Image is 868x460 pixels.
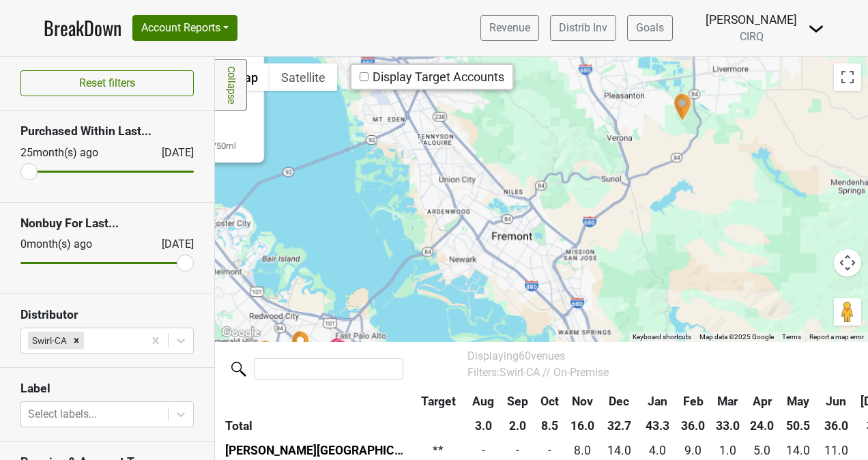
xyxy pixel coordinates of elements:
[834,249,861,276] button: Map camera controls
[699,333,774,341] span: Map data ©2025 Google
[51,141,256,151] div: [DATE]: 1.00cs 2021 CHEV RRV Pinot Noir 750ml
[534,414,565,438] th: 8.5
[706,11,797,29] div: [PERSON_NAME]
[534,389,565,414] th: Oct: activate to sort column ascending
[20,236,129,253] div: 0 month(s) ago
[218,324,263,342] a: Open this area in Google Maps (opens a new window)
[270,63,337,91] button: Show satellite imagery
[817,414,855,438] th: 36.0
[20,124,194,139] h3: Purchased Within Last...
[149,145,194,161] div: [DATE]
[834,63,861,91] button: Toggle fullscreen view
[222,389,411,414] th: &nbsp;: activate to sort column ascending
[331,339,350,368] div: Meyhouse
[676,389,710,414] th: Feb: activate to sort column ascending
[638,414,676,438] th: 43.3
[782,333,801,341] a: Terms (opens in new tab)
[638,389,676,414] th: Jan: activate to sort column ascending
[51,124,256,134] div: ( vs Same Period YAG)
[20,216,194,231] h3: Nonbuy For Last...
[69,332,84,349] div: Remove Swirl-CA
[817,389,855,414] th: Jun: activate to sort column ascending
[676,414,710,438] th: 36.0
[291,330,310,359] div: Menlo Circus Club
[779,389,818,414] th: May: activate to sort column ascending
[466,414,501,438] th: 3.0
[501,389,534,414] th: Sep: activate to sort column ascending
[808,20,824,37] img: Dropdown Menu
[834,298,861,326] button: Drag Pegman onto the map to open Street View
[480,15,539,41] a: Revenue
[745,389,779,414] th: Apr: activate to sort column ascending
[225,444,433,457] a: [PERSON_NAME][GEOGRAPHIC_DATA]
[222,414,411,438] th: Total
[779,414,818,438] th: 50.5
[501,414,534,438] th: 2.0
[132,15,237,41] button: Account Reports
[215,59,247,111] a: Collapse
[710,414,745,438] th: 33.0
[360,69,504,85] div: Display Target Accounts
[218,324,263,342] img: Google
[633,332,691,342] button: Keyboard shortcuts
[740,30,764,43] span: CIRQ
[745,414,779,438] th: 24.0
[809,333,864,341] a: Report a map error
[20,70,194,96] button: Reset filters
[328,337,347,366] div: Evvia Estiatorio
[600,414,638,438] th: 32.7
[500,366,609,379] span: Swirl-CA // On-Premise
[20,308,194,322] h3: Distributor
[44,14,121,42] a: BreakDown
[627,15,673,41] a: Goals
[149,236,194,253] div: [DATE]
[20,145,129,161] div: 25 month(s) ago
[674,93,692,121] div: The Club at Ruby Hill
[550,15,616,41] a: Distrib Inv
[710,389,745,414] th: Mar: activate to sort column ascending
[466,389,501,414] th: Aug: activate to sort column ascending
[565,414,600,438] th: 16.0
[411,389,465,414] th: Target: activate to sort column ascending
[20,382,194,396] h3: Label
[257,340,275,369] div: Menlo Country Club
[565,389,600,414] th: Nov: activate to sort column ascending
[28,332,69,349] div: Swirl-CA
[600,389,638,414] th: Dec: activate to sort column ascending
